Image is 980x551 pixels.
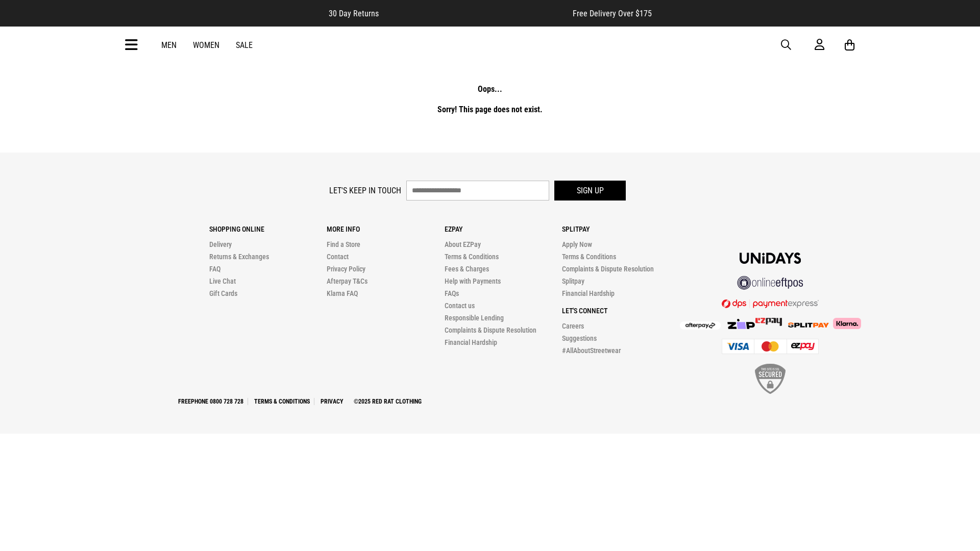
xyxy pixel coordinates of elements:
p: Ezpay [445,225,562,233]
a: Privacy Policy [327,265,365,273]
a: About EZPay [445,240,481,248]
a: Complaints & Dispute Resolution [445,326,536,334]
a: Terms & Conditions [562,253,616,261]
a: Financial Hardship [562,289,615,297]
a: #AllAboutStreetwear [562,346,621,355]
a: Splitpay [562,277,584,285]
a: Klarna FAQ [327,289,358,297]
a: Live Chat [209,277,236,285]
p: Let's Connect [562,307,679,315]
a: Responsible Lending [445,314,504,322]
a: Terms & Conditions [250,398,314,405]
img: Redrat logo [457,37,525,53]
a: Delivery [209,240,232,248]
img: Afterpay [680,321,721,330]
a: FAQ [209,265,220,273]
a: Freephone 0800 728 728 [174,398,248,405]
p: Shopping Online [209,225,327,233]
a: Terms & Conditions [445,253,499,261]
img: Zip [727,319,755,329]
a: Women [193,40,219,50]
a: Suggestions [562,334,597,342]
a: Returns & Exchanges [209,253,269,261]
a: Careers [562,322,584,330]
a: Sale [236,40,253,50]
img: DPS [722,299,819,308]
strong: Oops... [478,84,502,94]
label: Let's keep in touch [329,186,401,195]
a: Find a Store [327,240,360,248]
p: Splitpay [562,225,679,233]
a: ©2025 Red Rat Clothing [350,398,426,405]
img: Klarna [829,318,861,329]
a: Men [161,40,177,50]
strong: Sorry! This page does not exist. [437,105,543,114]
a: Help with Payments [445,277,501,285]
a: Financial Hardship [445,338,497,346]
a: Apply Now [562,240,592,248]
a: Contact [327,253,349,261]
a: Privacy [316,398,348,405]
img: Splitpay [755,318,782,326]
a: Contact us [445,302,475,310]
a: Fees & Charges [445,265,489,273]
a: Complaints & Dispute Resolution [562,265,654,273]
img: Splitpay [788,322,829,328]
a: FAQs [445,289,459,297]
img: Unidays [740,253,801,264]
img: Cards [722,339,819,354]
img: online eftpos [737,276,803,290]
a: Afterpay T&Cs [327,277,367,285]
span: 30 Day Returns [329,9,379,18]
img: SSL [755,364,786,394]
iframe: Customer reviews powered by Trustpilot [399,8,552,18]
p: More Info [327,225,444,233]
span: Free Delivery Over $175 [573,9,652,18]
a: Gift Cards [209,289,237,297]
button: Sign up [554,181,626,201]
